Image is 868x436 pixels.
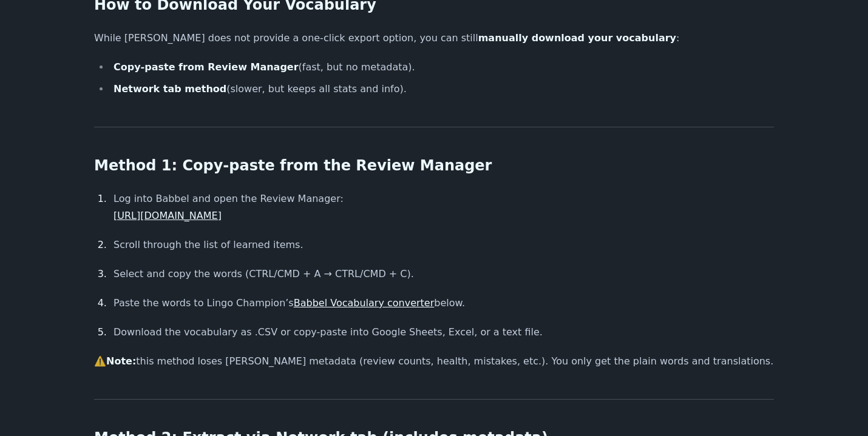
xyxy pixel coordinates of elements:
[114,210,222,221] a: [URL][DOMAIN_NAME]
[106,355,136,367] strong: Note:
[114,61,299,73] strong: Copy-paste from Review Manager
[114,190,774,224] p: Log into Babbel and open the Review Manager:
[114,295,774,312] p: Paste the words to Lingo Champion’s below.
[114,324,774,341] p: Download the vocabulary as .CSV or copy-paste into Google Sheets, Excel, or a text file.
[114,236,774,253] p: Scroll through the list of learned items.
[478,32,676,44] strong: manually download your vocabulary
[94,353,774,370] p: ⚠️ this method loses [PERSON_NAME] metadata (review counts, health, mistakes, etc.). You only get...
[114,266,774,283] p: Select and copy the words (CTRL/CMD + A → CTRL/CMD + C).
[94,30,774,47] p: While [PERSON_NAME] does not provide a one-click export option, you can still :
[114,83,226,95] strong: Network tab method
[94,156,774,176] h2: Method 1: Copy-paste from the Review Manager
[110,59,774,76] li: (fast, but no metadata).
[110,81,774,98] li: (slower, but keeps all stats and info).
[294,297,435,309] a: Babbel Vocabulary converter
